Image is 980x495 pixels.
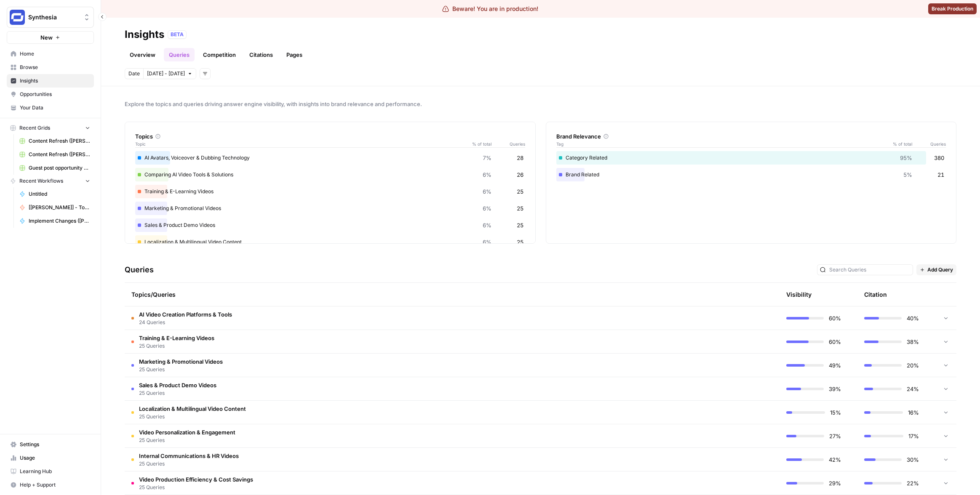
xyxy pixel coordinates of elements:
span: Help + Support [20,481,90,489]
h3: Queries [125,264,154,276]
span: Localization & Multilingual Video Content [139,405,246,413]
span: Settings [20,441,90,448]
span: Your Data [20,104,90,112]
span: Implement Changes ([PERSON_NAME]'s edit) [29,217,90,225]
button: Break Production [928,3,977,14]
a: Content Refresh ([PERSON_NAME]'s edit) [16,134,94,148]
button: New [7,31,94,44]
span: Break Production [932,5,973,13]
a: Competition [198,48,241,61]
span: % of total [887,141,912,147]
span: 26 [517,170,523,179]
span: 380 [934,154,944,162]
button: Add Query [916,264,956,275]
span: Queries [491,141,525,147]
span: 17% [908,432,919,440]
span: Recent Workflows [19,177,63,185]
span: 39% [829,385,841,393]
span: 25 [517,204,523,213]
span: Browse [20,64,90,71]
span: Queries [912,141,946,147]
span: 25 Queries [139,413,246,420]
span: 6% [483,221,491,229]
span: Content Refresh ([PERSON_NAME]'s edit) [29,137,90,145]
span: 25 Queries [139,366,223,373]
span: Internal Communications & HR Videos [139,452,239,460]
a: Queries [164,48,195,61]
span: 6% [483,187,491,196]
span: 25 Queries [139,484,253,491]
div: Comparing AI Video Tools & Solutions [135,168,525,181]
div: AI Avatars, Voiceover & Dubbing Technology [135,151,525,165]
span: Synthesia [28,13,79,21]
span: 22% [907,479,919,487]
div: Citation [864,283,887,306]
span: 5% [903,170,912,179]
span: 60% [829,314,841,322]
img: Synthesia Logo [10,10,25,25]
span: Tag [556,141,887,147]
a: Citations [244,48,278,61]
span: Topic [135,141,466,147]
div: Localization & Multilingual Video Content [135,235,525,249]
span: [DATE] - [DATE] [147,70,185,77]
span: Training & E-Learning Videos [139,334,214,342]
div: Topics/Queries [131,283,693,306]
span: Content Refresh ([PERSON_NAME]) [29,151,90,158]
span: Video Production Efficiency & Cost Savings [139,475,253,484]
span: Guest post opportunity hunter Grid [29,164,90,172]
div: BETA [168,30,187,39]
span: Date [128,70,140,77]
span: 25 [517,221,523,229]
span: Marketing & Promotional Videos [139,357,223,366]
span: 38% [907,338,919,346]
input: Search Queries [829,266,910,274]
span: 7% [483,154,491,162]
button: Recent Workflows [7,175,94,187]
span: 25 Queries [139,460,239,468]
span: Insights [20,77,90,85]
span: [[PERSON_NAME]] - Tools & Features Pages Refreshe - [MAIN WORKFLOW] [29,204,90,211]
button: Workspace: Synthesia [7,7,94,28]
span: 15% [830,408,841,417]
span: Sales & Product Demo Videos [139,381,216,389]
span: 6% [483,204,491,213]
div: Insights [125,28,164,41]
span: 25 Queries [139,436,235,444]
span: 25 [517,238,523,246]
span: 24 Queries [139,319,232,326]
span: Untitled [29,190,90,198]
a: Guest post opportunity hunter Grid [16,161,94,175]
a: Overview [125,48,160,61]
a: Untitled [16,187,94,201]
div: Beware! You are in production! [442,5,538,13]
a: Learning Hub [7,465,94,478]
span: 20% [907,361,919,370]
span: 16% [908,408,919,417]
span: Home [20,50,90,58]
span: 60% [829,338,841,346]
span: 49% [829,361,841,370]
div: Sales & Product Demo Videos [135,218,525,232]
button: [DATE] - [DATE] [143,68,196,79]
a: Implement Changes ([PERSON_NAME]'s edit) [16,214,94,228]
a: Usage [7,451,94,465]
span: 95% [900,154,912,162]
span: 42% [829,455,841,464]
span: 6% [483,238,491,246]
a: Settings [7,438,94,451]
div: Brand Related [556,168,946,181]
a: Browse [7,61,94,74]
span: 28 [517,154,523,162]
span: 27% [829,432,841,440]
span: Usage [20,454,90,462]
span: Recent Grids [19,124,50,132]
div: Training & E-Learning Videos [135,185,525,198]
span: 25 [517,187,523,196]
button: Help + Support [7,478,94,492]
a: [[PERSON_NAME]] - Tools & Features Pages Refreshe - [MAIN WORKFLOW] [16,201,94,214]
span: Video Personalization & Engagement [139,428,235,436]
span: Opportunities [20,90,90,98]
a: Your Data [7,101,94,114]
span: 6% [483,170,491,179]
